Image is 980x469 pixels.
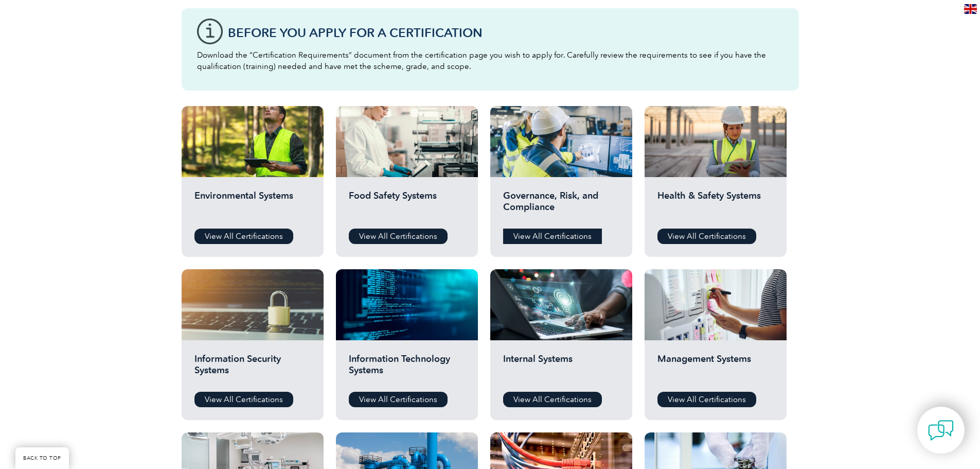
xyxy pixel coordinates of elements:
a: View All Certifications [194,392,293,407]
a: View All Certifications [657,229,756,244]
a: View All Certifications [503,392,602,407]
h2: Information Security Systems [194,353,311,384]
h2: Management Systems [657,353,774,384]
img: en [964,4,977,14]
a: View All Certifications [503,229,602,244]
h2: Health & Safety Systems [657,190,774,221]
a: BACK TO TOP [15,447,69,469]
h2: Environmental Systems [194,190,311,221]
h2: Internal Systems [503,353,619,384]
a: View All Certifications [194,229,293,244]
h2: Information Technology Systems [349,353,465,384]
p: Download the “Certification Requirements” document from the certification page you wish to apply ... [197,49,783,72]
a: View All Certifications [657,392,756,407]
a: View All Certifications [349,229,448,244]
h2: Food Safety Systems [349,190,465,221]
h2: Governance, Risk, and Compliance [503,190,619,221]
a: View All Certifications [349,392,448,407]
h3: Before You Apply For a Certification [228,26,783,39]
img: contact-chat.png [928,418,954,443]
